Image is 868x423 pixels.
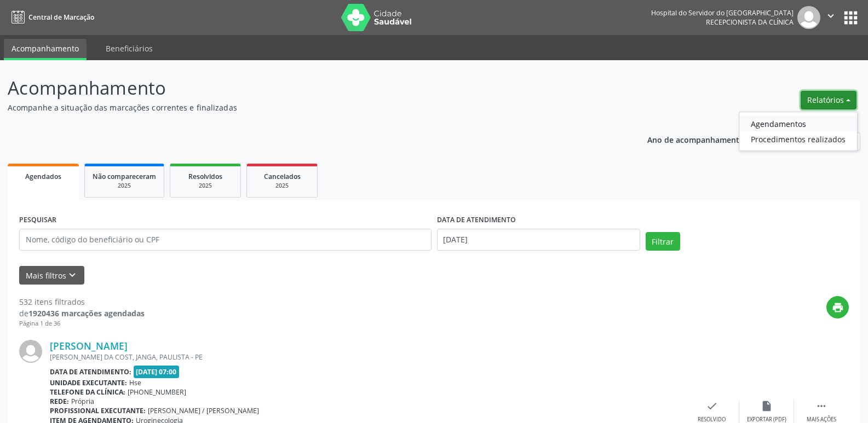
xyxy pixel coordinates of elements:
[8,8,94,26] a: Central de Marcação
[437,212,516,229] label: DATA DE ATENDIMENTO
[28,13,94,22] span: Central de Marcação
[19,229,432,251] input: Nome, código do beneficiário ou CPF
[25,172,61,181] span: Agendados
[706,400,718,412] i: check
[820,6,841,29] button: 
[19,296,145,308] div: 532 itens filtrados
[651,8,794,18] div: Hospital do Servidor do [GEOGRAPHIC_DATA]
[264,172,301,181] span: Cancelados
[761,400,773,412] i: insert_drive_file
[4,39,87,60] a: Acompanhamento
[178,182,233,190] div: 2025
[706,18,794,27] span: Recepcionista da clínica
[255,182,309,190] div: 2025
[50,367,131,376] b: Data de atendimento:
[437,229,640,251] input: Selecione um intervalo
[66,269,78,281] i: keyboard_arrow_down
[801,91,856,109] button: Relatórios
[797,6,820,29] img: img
[129,378,141,387] span: Hse
[50,340,128,352] a: [PERSON_NAME]
[832,302,844,314] i: print
[841,8,860,27] button: apps
[19,266,84,285] button: Mais filtroskeyboard_arrow_down
[739,112,858,151] ul: Relatórios
[188,172,222,181] span: Resolvidos
[98,39,160,58] a: Beneficiários
[71,397,94,406] span: Própria
[50,397,69,406] b: Rede:
[28,308,145,318] strong: 1920436 marcações agendadas
[8,102,605,113] p: Acompanhe a situação das marcações correntes e finalizadas
[148,406,259,415] span: [PERSON_NAME] / [PERSON_NAME]
[646,232,680,251] button: Filtrar
[19,308,145,319] div: de
[50,352,685,362] div: [PERSON_NAME] DA COST, JANGA, PAULISTA - PE
[647,132,744,146] p: Ano de acompanhamento
[19,212,56,229] label: PESQUISAR
[826,296,849,318] button: print
[50,406,146,415] b: Profissional executante:
[825,10,837,22] i: 
[739,116,857,131] a: Agendamentos
[8,74,605,102] p: Acompanhamento
[739,131,857,147] a: Procedimentos realizados
[128,387,186,397] span: [PHONE_NUMBER]
[50,378,127,387] b: Unidade executante:
[50,387,125,397] b: Telefone da clínica:
[19,340,42,363] img: img
[93,182,156,190] div: 2025
[815,400,827,412] i: 
[93,172,156,181] span: Não compareceram
[134,366,180,378] span: [DATE] 07:00
[19,319,145,328] div: Página 1 de 36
